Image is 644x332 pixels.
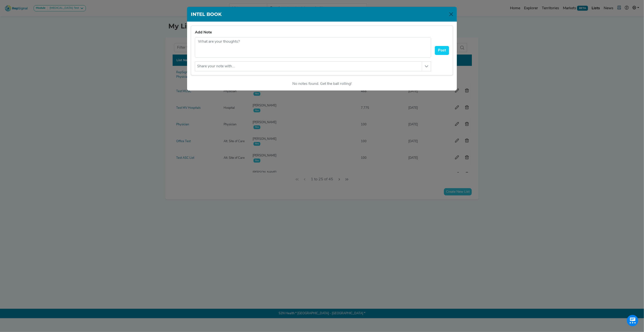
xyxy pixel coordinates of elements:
[447,10,455,18] button: Close
[195,30,212,35] label: Add Note
[191,81,453,87] div: No notes found. Get the ball rolling!
[195,61,422,71] input: Share your note with...
[435,46,449,55] button: Post
[191,11,222,18] h1: INTEL BOOK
